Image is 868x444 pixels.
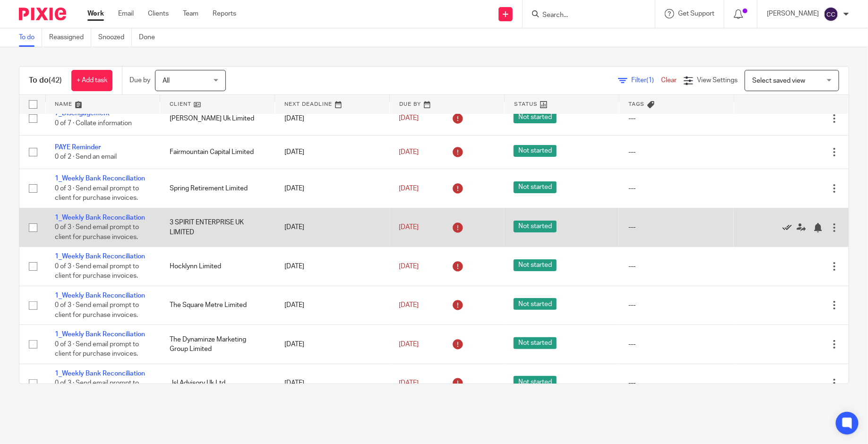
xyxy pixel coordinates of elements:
a: Reports [213,9,236,18]
div: --- [628,184,724,193]
span: Not started [514,376,557,388]
span: [DATE] [399,224,419,231]
a: 1_Weekly Bank Reconciliation [55,253,145,260]
span: 0 of 3 · Send email prompt to client for purchase invoices. [55,263,139,280]
a: 1_Weekly Bank Reconciliation [55,292,145,299]
a: PAYE Reminder [55,144,101,151]
div: --- [628,262,724,271]
h1: To do [29,76,62,85]
a: Clients [148,9,169,18]
td: The Square Metre Limited [160,286,275,324]
td: Fairmountain Capital Limited [160,135,275,169]
span: View Settings [697,77,738,84]
td: [DATE] [275,102,390,135]
span: 0 of 7 · Collate information [55,120,132,127]
a: Mark as done [782,222,797,232]
a: Reassigned [49,28,91,47]
input: Search [541,11,627,20]
a: Done [139,28,162,47]
span: [DATE] [399,115,419,122]
span: [DATE] [399,341,419,348]
td: [DATE] [275,247,390,286]
a: Work [87,9,104,18]
td: Spring Retirement Limited [160,169,275,208]
span: [DATE] [399,149,419,155]
td: [DATE] [275,169,390,208]
a: 1_Weekly Bank Reconciliation [55,175,145,182]
a: 1_Weekly Bank Reconciliation [55,331,145,338]
td: [DATE] [275,135,390,169]
span: (42) [49,77,62,84]
td: 3 SPIRIT ENTERPRISE UK LIMITED [160,208,275,247]
td: [DATE] [275,286,390,324]
span: (1) [646,77,654,84]
span: All [163,77,170,84]
span: Select saved view [752,77,805,84]
span: Not started [514,298,557,310]
span: Filter [631,77,661,84]
div: --- [628,378,724,388]
span: Tags [629,102,645,107]
span: Not started [514,181,557,193]
span: Get Support [678,10,714,17]
td: Jsl Advisory Uk Ltd [160,364,275,402]
td: Hocklynn Limited [160,247,275,286]
span: 0 of 3 · Send email prompt to client for purchase invoices. [55,185,139,202]
td: [DATE] [275,208,390,247]
img: svg%3E [824,7,839,22]
span: 0 of 3 · Send email prompt to client for purchase invoices. [55,380,139,396]
span: Not started [514,259,557,271]
a: Email [118,9,134,18]
div: --- [628,147,724,157]
td: [PERSON_NAME] Uk Limited [160,102,275,135]
span: 0 of 2 · Send an email [55,154,117,160]
div: --- [628,340,724,349]
a: 1_Weekly Bank Reconciliation [55,370,145,377]
img: Pixie [19,8,66,20]
span: Not started [514,145,557,157]
a: Clear [661,77,677,84]
a: 1_Weekly Bank Reconciliation [55,214,145,221]
a: + Add task [71,70,112,91]
td: The Dynaminze Marketing Group Limited [160,325,275,364]
p: [PERSON_NAME] [767,9,819,18]
td: [DATE] [275,364,390,402]
span: 0 of 3 · Send email prompt to client for purchase invoices. [55,224,139,240]
td: [DATE] [275,325,390,364]
a: Snoozed [98,28,132,47]
span: Not started [514,221,557,232]
div: --- [628,114,724,123]
span: Not started [514,111,557,123]
span: [DATE] [399,302,419,308]
span: [DATE] [399,185,419,192]
div: --- [628,300,724,310]
span: 0 of 3 · Send email prompt to client for purchase invoices. [55,341,139,358]
span: 0 of 3 · Send email prompt to client for purchase invoices. [55,302,139,318]
span: Not started [514,337,557,349]
div: --- [628,222,724,232]
span: [DATE] [399,263,419,270]
p: Due by [129,76,150,85]
a: To do [19,28,42,47]
a: Team [183,9,198,18]
span: [DATE] [399,380,419,386]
